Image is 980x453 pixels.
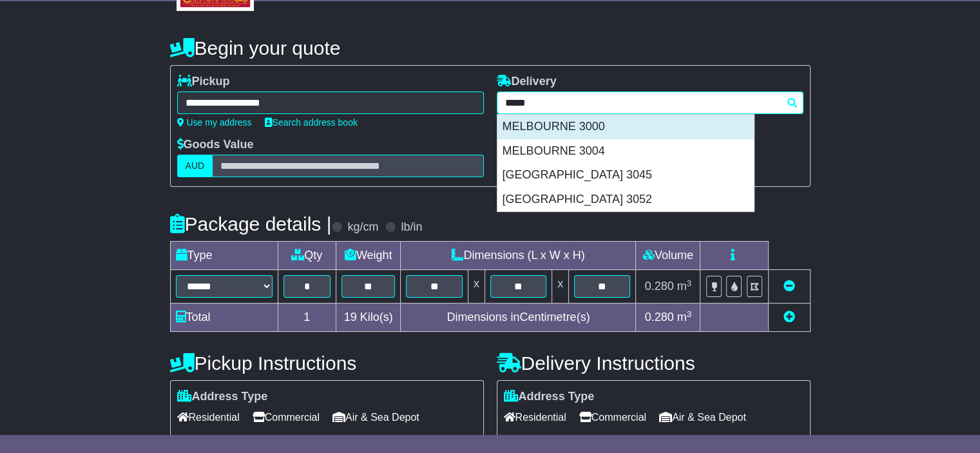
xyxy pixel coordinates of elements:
div: MELBOURNE 3000 [497,115,754,139]
span: Commercial [253,407,320,427]
label: Address Type [177,390,268,404]
td: Dimensions in Centimetre(s) [401,304,636,332]
td: 1 [278,304,336,332]
h4: Delivery Instructions [497,352,811,374]
span: Commercial [579,407,646,427]
span: Residential [504,407,566,427]
sup: 3 [687,309,692,319]
td: Dimensions (L x W x H) [401,242,636,270]
label: kg/cm [347,220,378,235]
span: m [677,311,692,323]
h4: Begin your quote [170,37,811,59]
a: Remove this item [783,280,795,293]
label: Address Type [504,390,595,404]
label: Pickup [177,75,230,89]
td: x [552,270,569,304]
div: [GEOGRAPHIC_DATA] 3045 [497,163,754,188]
a: Search address book [265,117,358,128]
span: 0.280 [645,280,674,293]
label: Goods Value [177,138,254,152]
label: Delivery [497,75,557,89]
a: Use my address [177,117,252,128]
label: lb/in [401,220,422,235]
label: AUD [177,155,213,177]
span: m [677,280,692,293]
td: Volume [636,242,700,270]
td: Type [170,242,278,270]
div: MELBOURNE 3004 [497,139,754,164]
span: 0.280 [645,311,674,323]
td: Total [170,304,278,332]
span: 19 [344,311,357,323]
h4: Package details | [170,213,332,235]
div: [GEOGRAPHIC_DATA] 3052 [497,188,754,212]
span: Air & Sea Depot [659,407,746,427]
td: Qty [278,242,336,270]
span: Air & Sea Depot [332,407,419,427]
td: Weight [336,242,401,270]
td: x [468,270,485,304]
sup: 3 [687,278,692,288]
a: Add new item [783,311,795,323]
td: Kilo(s) [336,304,401,332]
h4: Pickup Instructions [170,352,484,374]
span: Residential [177,407,240,427]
